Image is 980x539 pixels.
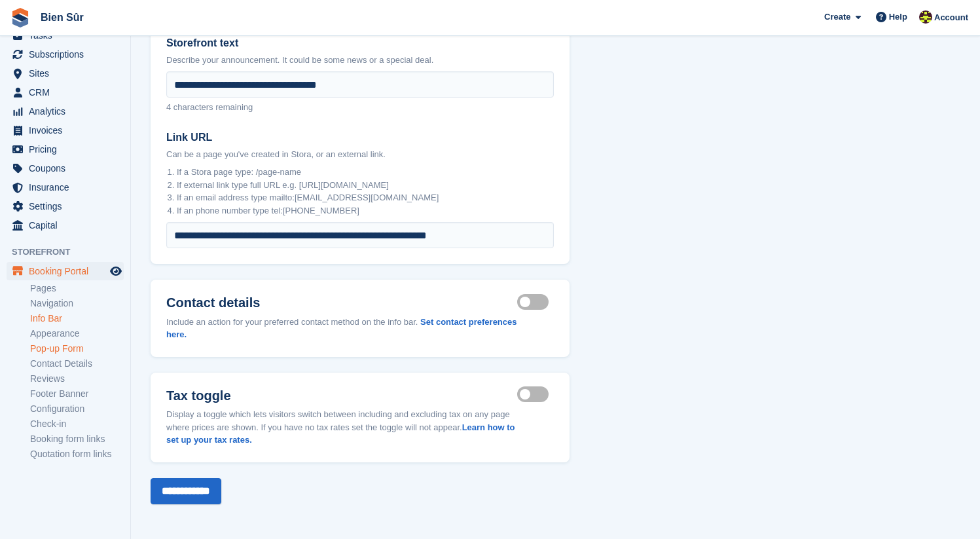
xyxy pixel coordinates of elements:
[166,295,517,310] label: Contact details
[29,83,107,102] span: CRM
[7,102,124,121] a: menu
[29,45,107,64] span: Subscriptions
[30,343,124,355] a: Pop-up Form
[824,10,850,24] span: Create
[29,102,107,121] span: Analytics
[517,301,554,303] label: Contact details visible
[30,358,124,370] a: Contact Details
[166,130,554,145] label: Link URL
[29,159,107,177] span: Coupons
[7,262,124,280] a: menu
[29,64,107,83] span: Sites
[30,403,124,415] a: Configuration
[108,263,124,279] a: Preview store
[35,7,89,28] a: Bien Sûr
[934,11,968,24] span: Account
[7,159,124,177] a: menu
[177,179,554,192] li: If external link type full URL e.g. [URL][DOMAIN_NAME]
[889,10,907,24] span: Help
[7,45,124,64] a: menu
[29,178,107,196] span: Insurance
[7,140,124,158] a: menu
[12,246,130,259] span: Storefront
[29,262,107,280] span: Booking Portal
[30,373,124,385] a: Reviews
[30,433,124,445] a: Booking form links
[29,121,107,139] span: Invoices
[30,297,124,310] a: Navigation
[166,422,515,445] a: Learn how to set up your tax rates.
[166,409,515,445] span: Display a toggle which lets visitors switch between including and excluding tax on any page where...
[7,83,124,102] a: menu
[7,216,124,234] a: menu
[29,140,107,158] span: Pricing
[517,394,554,396] label: Tax toggle visible
[173,102,253,112] span: characters remaining
[166,148,554,161] p: Can be a page you've created in Stora, or an external link.
[30,448,124,460] a: Quotation form links
[29,197,107,215] span: Settings
[29,216,107,234] span: Capital
[7,178,124,196] a: menu
[30,327,124,340] a: Appearance
[7,64,124,83] a: menu
[166,317,418,327] span: Include an action for your preferred contact method on the info bar.
[166,102,171,112] span: 4
[177,191,554,204] li: If an email address type mailto:[EMAIL_ADDRESS][DOMAIN_NAME]
[30,388,124,400] a: Footer Banner
[166,35,554,51] label: Storefront text
[177,166,554,179] li: If a Stora page type: /page-name
[177,204,554,217] li: If an phone number type tel:[PHONE_NUMBER]
[30,418,124,430] a: Check-in
[30,282,124,295] a: Pages
[10,8,30,28] img: stora-icon-8386f47178a22dfd0bd8f6a31ec36ba5ce8667c1dd55bd0f319d3a0aa187defe.svg
[7,197,124,215] a: menu
[919,10,932,24] img: Marie Tran
[7,121,124,139] a: menu
[30,312,124,325] a: Info Bar
[166,54,554,67] p: Describe your announcement. It could be some news or a special deal.
[166,388,517,403] label: Tax toggle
